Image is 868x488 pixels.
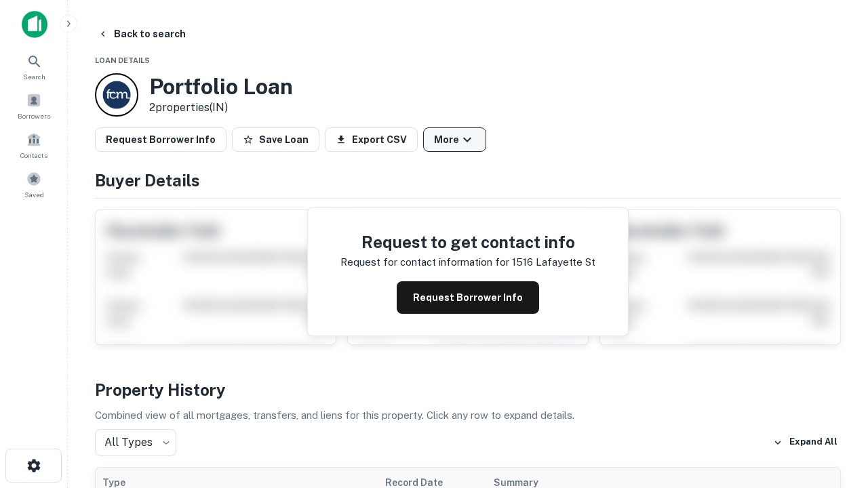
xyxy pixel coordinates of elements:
iframe: Chat Widget [800,336,868,401]
p: 2 properties (IN) [149,100,293,116]
a: Saved [4,166,64,203]
div: All Types [95,429,176,456]
img: capitalize-icon.png [22,11,47,38]
h4: Property History [95,378,841,402]
button: Save Loan [232,127,319,152]
button: Export CSV [325,127,418,152]
span: Search [23,71,45,82]
button: Expand All [770,432,841,453]
p: 1516 lafayette st [512,254,595,270]
span: Saved [24,189,44,200]
p: Combined view of all mortgages, transfers, and liens for this property. Click any row to expand d... [95,407,841,424]
span: Contacts [20,150,47,161]
span: Loan Details [95,56,150,64]
h3: Portfolio Loan [149,74,293,100]
p: Request for contact information for [340,254,509,270]
button: More [423,127,486,152]
button: Request Borrower Info [397,281,539,314]
h4: Buyer Details [95,168,841,192]
span: Borrowers [18,110,50,121]
button: Request Borrower Info [95,127,226,152]
button: Back to search [92,22,191,46]
h4: Request to get contact info [340,230,595,254]
a: Search [4,48,64,85]
a: Borrowers [4,87,64,124]
a: Contacts [4,127,64,163]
